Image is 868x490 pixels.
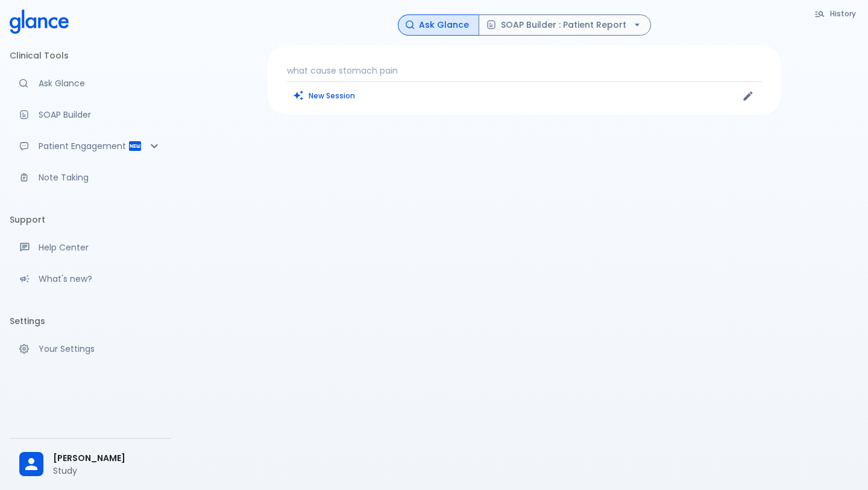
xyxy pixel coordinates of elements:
[10,266,171,292] div: Recent updates and feature releases
[53,465,162,477] p: Study
[10,41,171,70] li: Clinical Tools
[39,171,162,183] p: Note Taking
[10,70,171,97] a: Moramiz: Find ICD10AM codes instantly
[39,140,128,152] p: Patient Engagement
[10,164,171,191] a: Advanced note-taking
[398,14,479,36] button: Ask Glance
[39,109,162,121] p: SOAP Builder
[808,5,863,22] button: History
[739,87,757,105] button: Edit
[10,101,171,128] a: Docugen: Compose a clinical documentation in seconds
[10,336,171,362] a: Manage your settings
[39,77,162,89] p: Ask Glance
[39,273,162,285] p: What's new?
[10,205,171,234] li: Support
[53,452,162,465] span: [PERSON_NAME]
[287,65,762,77] p: what cause stomach pain
[10,307,171,336] li: Settings
[479,14,651,36] button: SOAP Builder : Patient Report
[10,234,171,261] a: Get help from our support team
[10,444,171,485] div: [PERSON_NAME]Study
[287,87,362,104] button: Clears all inputs and results.
[39,241,162,253] p: Help Center
[39,343,162,355] p: Your Settings
[10,133,171,159] div: Patient Reports & Referrals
